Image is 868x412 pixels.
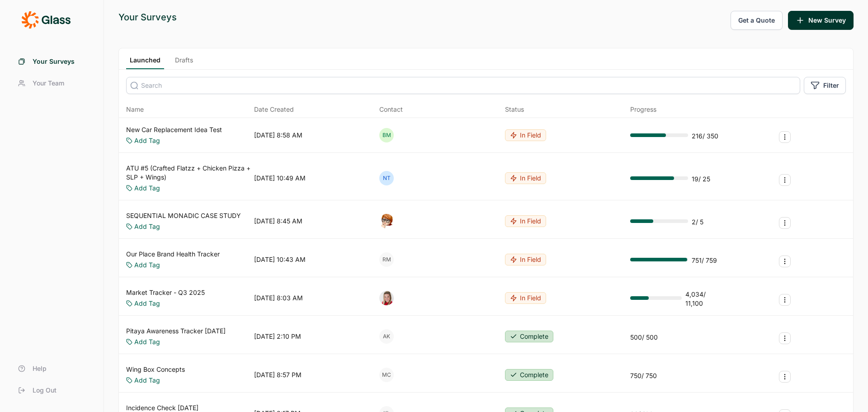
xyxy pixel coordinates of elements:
div: [DATE] 2:10 PM [254,332,301,341]
span: Your Surveys [33,57,75,66]
button: Filter [804,77,846,94]
div: [DATE] 10:43 AM [254,255,306,264]
button: Survey Actions [779,131,791,143]
div: AK [379,329,394,344]
div: MC [379,368,394,382]
button: In Field [505,129,546,141]
button: In Field [505,292,546,304]
button: Survey Actions [779,174,791,186]
a: SEQUENTIAL MONADIC CASE STUDY [126,211,241,220]
div: Progress [630,105,656,114]
div: Contact [379,105,403,114]
a: New Car Replacement Idea Test [126,125,222,134]
a: Add Tag [134,136,160,145]
a: ATU #5 (Crafted Flatzz + Chicken Pizza + SLP + Wings) [126,164,250,182]
a: Market Tracker - Q3 2025 [126,288,205,297]
a: Add Tag [134,337,160,346]
div: 500 / 500 [630,333,658,342]
a: Add Tag [134,260,160,270]
a: Pitaya Awareness Tracker [DATE] [126,327,226,336]
span: Your Team [33,79,64,88]
div: 216 / 350 [692,132,718,141]
a: Our Place Brand Health Tracker [126,250,220,259]
button: Complete [505,369,553,381]
div: BM [379,128,394,142]
img: xuxf4ugoqyvqjdx4ebsr.png [379,291,394,305]
div: [DATE] 8:58 AM [254,131,302,140]
button: Survey Actions [779,217,791,229]
img: o7kyh2p2njg4amft5nuk.png [379,214,394,228]
a: Add Tag [134,184,160,193]
span: Log Out [33,386,57,395]
a: Add Tag [134,222,160,231]
button: Survey Actions [779,371,791,383]
div: Status [505,105,524,114]
button: Survey Actions [779,256,791,267]
div: RM [379,252,394,267]
span: Date Created [254,105,294,114]
div: 751 / 759 [692,256,717,265]
button: New Survey [788,11,854,30]
a: Drafts [171,56,197,69]
div: 4,034 / 11,100 [685,290,721,308]
div: 19 / 25 [692,175,710,184]
input: Search [126,77,800,94]
span: Help [33,364,47,373]
div: Your Surveys [118,11,177,24]
button: In Field [505,215,546,227]
button: Complete [505,331,553,342]
button: Survey Actions [779,332,791,344]
span: Name [126,105,144,114]
div: 2 / 5 [692,218,703,227]
div: NT [379,171,394,185]
div: 750 / 750 [630,371,657,380]
a: Wing Box Concepts [126,365,185,374]
a: Launched [126,56,164,69]
div: [DATE] 8:45 AM [254,217,302,226]
button: Get a Quote [731,11,783,30]
a: Add Tag [134,299,160,308]
button: In Field [505,172,546,184]
div: [DATE] 8:03 AM [254,294,303,303]
div: [DATE] 10:49 AM [254,174,306,183]
span: Filter [823,81,839,90]
a: Add Tag [134,376,160,385]
button: Survey Actions [779,294,791,306]
button: In Field [505,254,546,265]
div: [DATE] 8:57 PM [254,370,302,379]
